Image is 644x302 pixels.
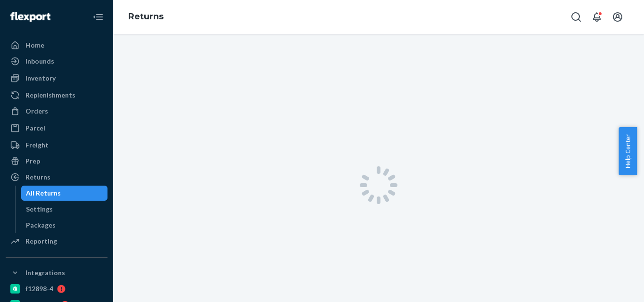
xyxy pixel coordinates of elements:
[25,237,57,246] div: Reporting
[25,172,50,182] div: Returns
[26,204,53,214] div: Settings
[25,284,53,294] div: f12898-4
[25,106,48,116] div: Orders
[26,220,56,230] div: Packages
[25,140,49,150] div: Freight
[25,73,56,83] div: Inventory
[6,154,107,169] a: Prep
[128,11,164,22] a: Returns
[6,54,107,69] a: Inbounds
[89,8,107,26] button: Close Navigation
[6,281,107,296] a: f12898-4
[6,38,107,53] a: Home
[619,127,637,175] button: Help Center
[6,71,107,86] a: Inventory
[21,202,108,217] a: Settings
[25,268,65,278] div: Integrations
[121,3,171,31] ol: breadcrumbs
[21,186,108,201] a: All Returns
[25,90,75,100] div: Replenishments
[6,170,107,185] a: Returns
[10,12,50,22] img: Flexport logo
[26,188,61,198] div: All Returns
[25,123,45,133] div: Parcel
[6,234,107,249] a: Reporting
[6,138,107,153] a: Freight
[25,57,54,66] div: Inbounds
[6,265,107,280] button: Integrations
[6,121,107,136] a: Parcel
[6,88,107,103] a: Replenishments
[6,104,107,119] a: Orders
[587,8,606,26] button: Open notifications
[25,156,40,166] div: Prep
[21,218,108,233] a: Packages
[608,8,627,26] button: Open account menu
[567,8,586,26] button: Open Search Box
[25,41,44,50] div: Home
